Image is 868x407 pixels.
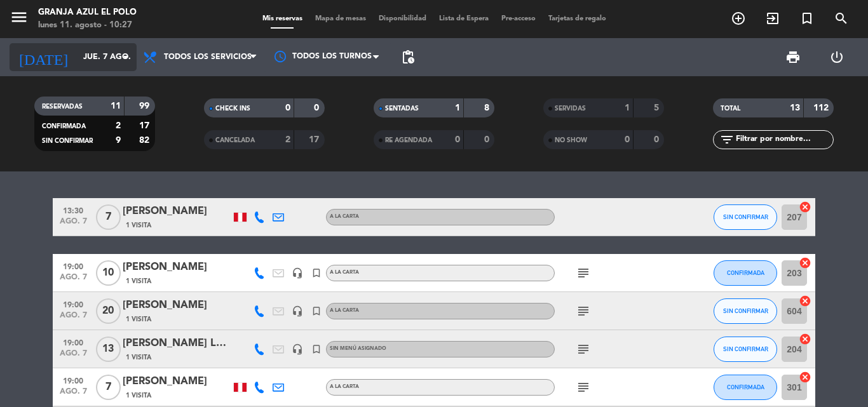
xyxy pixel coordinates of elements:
i: cancel [799,295,811,307]
span: 1 Visita [126,276,151,286]
div: lunes 11. agosto - 10:27 [38,19,137,32]
span: SIN CONFIRMAR [723,307,768,314]
i: add_circle_outline [731,11,746,26]
button: SIN CONFIRMAR [714,298,777,324]
span: 7 [96,375,121,400]
span: NO SHOW [555,137,587,143]
strong: 17 [139,121,152,130]
span: 13 [96,337,121,362]
span: Disponibilidad [372,15,433,22]
button: menu [10,8,29,31]
i: subject [576,265,591,281]
i: cancel [799,257,811,269]
strong: 1 [455,103,460,112]
span: Lista de Espera [433,15,495,22]
span: Tarjetas de regalo [542,15,613,22]
span: CONFIRMADA [727,269,764,276]
span: A la carta [330,270,359,275]
div: [PERSON_NAME] [123,297,231,314]
strong: 2 [116,121,121,130]
span: 19:00 [57,373,89,387]
strong: 11 [111,102,121,110]
strong: 8 [484,103,492,112]
span: ago. 7 [57,217,89,232]
span: CANCELADA [215,137,255,143]
span: Mapa de mesas [309,15,372,22]
span: 13:30 [57,203,89,217]
i: filter_list [719,132,735,147]
strong: 82 [139,136,152,145]
strong: 1 [625,103,630,112]
div: Granja Azul El Polo [38,6,137,19]
span: 19:00 [57,297,89,311]
span: 10 [96,260,121,286]
strong: 0 [285,103,290,112]
span: Todos los servicios [164,53,252,62]
i: cancel [799,371,811,384]
span: 1 Visita [126,220,151,230]
strong: 0 [314,103,322,112]
i: subject [576,342,591,357]
span: 1 Visita [126,314,151,324]
span: TOTAL [721,105,740,112]
span: SERVIDAS [555,105,586,112]
i: search [834,11,849,26]
div: [PERSON_NAME] [123,259,231,276]
i: exit_to_app [765,11,780,26]
span: pending_actions [400,50,416,65]
span: ago. 7 [57,349,89,364]
strong: 0 [654,135,661,144]
span: A la carta [330,214,359,219]
input: Filtrar por nombre... [735,133,833,147]
strong: 112 [813,103,831,112]
div: [PERSON_NAME] LLOSA [123,335,231,352]
span: SIN CONFIRMAR [42,138,93,144]
i: headset_mic [292,267,303,279]
span: 19:00 [57,335,89,349]
span: ago. 7 [57,273,89,288]
i: menu [10,8,29,27]
span: print [785,50,801,65]
i: arrow_drop_down [118,50,133,65]
span: 1 Visita [126,352,151,363]
i: turned_in_not [799,11,815,26]
button: SIN CONFIRMAR [714,204,777,230]
i: cancel [799,201,811,213]
strong: 9 [116,136,121,145]
strong: 0 [484,135,492,144]
strong: 2 [285,135,290,144]
strong: 0 [455,135,460,144]
strong: 17 [309,135,322,144]
span: SENTADAS [385,105,419,112]
span: A la carta [330,308,359,313]
span: RESERVADAS [42,103,83,110]
i: headset_mic [292,305,303,317]
span: ago. 7 [57,387,89,402]
span: A la carta [330,384,359,389]
span: CONFIRMADA [727,384,764,390]
span: 19:00 [57,258,89,273]
span: 7 [96,204,121,230]
span: SIN CONFIRMAR [723,213,768,220]
strong: 13 [790,103,800,112]
span: SIN CONFIRMAR [723,345,768,352]
span: Pre-acceso [495,15,542,22]
div: LOG OUT [815,38,858,76]
strong: 5 [654,103,661,112]
button: SIN CONFIRMAR [714,337,777,362]
i: turned_in_not [311,267,322,279]
span: Mis reservas [256,15,309,22]
button: CONFIRMADA [714,375,777,400]
i: turned_in_not [311,305,322,317]
span: 1 Visita [126,390,151,401]
span: 20 [96,298,121,324]
i: subject [576,380,591,395]
span: ago. 7 [57,311,89,326]
i: power_settings_new [829,50,844,65]
i: [DATE] [10,43,77,71]
span: CONFIRMADA [42,123,86,130]
i: turned_in_not [311,344,322,355]
i: headset_mic [292,344,303,355]
span: Sin menú asignado [330,346,386,351]
i: subject [576,304,591,319]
